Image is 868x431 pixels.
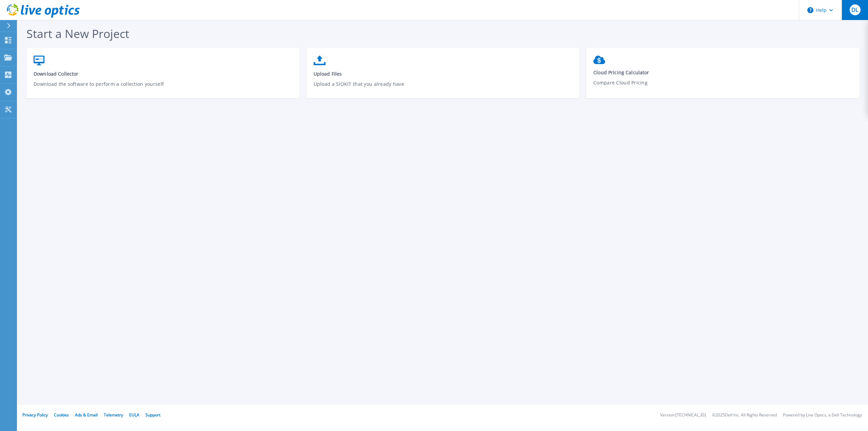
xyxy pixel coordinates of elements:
[75,412,98,418] a: Ads & Email
[34,71,293,77] span: Download Collector
[129,412,139,418] a: EULA
[22,412,48,418] a: Privacy Policy
[26,52,300,101] a: Download CollectorDownload the software to perform a collection yourself
[307,52,580,101] a: Upload FilesUpload a SIOKIT that you already have
[593,69,853,76] span: Cloud Pricing Calculator
[145,412,160,418] a: Support
[34,80,293,96] p: Download the software to perform a collection yourself
[104,412,123,418] a: Telemetry
[712,413,777,417] li: © 2025 Dell Inc. All Rights Reserved
[783,413,862,417] li: Powered by Live Optics, a Dell Technology
[54,412,69,418] a: Cookies
[851,7,858,13] span: DL
[660,413,706,417] li: Version: [TECHNICAL_ID]
[593,79,853,95] p: Compare Cloud Pricing
[586,52,860,100] a: Cloud Pricing CalculatorCompare Cloud Pricing
[314,71,573,77] span: Upload Files
[314,80,573,96] p: Upload a SIOKIT that you already have
[26,26,129,41] span: Start a New Project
